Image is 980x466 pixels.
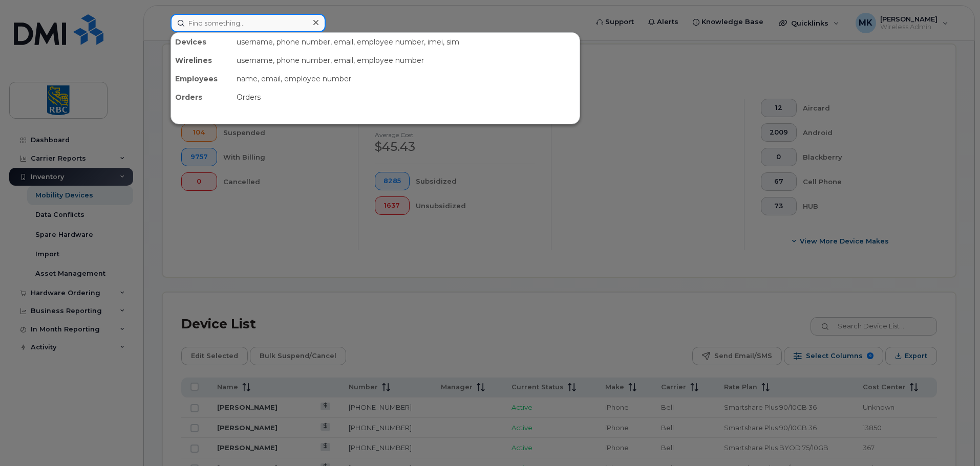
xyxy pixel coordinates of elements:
[232,51,580,70] div: username, phone number, email, employee number
[171,14,326,32] input: Find something...
[171,70,232,88] div: Employees
[232,88,580,106] div: Orders
[171,51,232,70] div: Wirelines
[171,88,232,106] div: Orders
[232,70,580,88] div: name, email, employee number
[232,33,580,51] div: username, phone number, email, employee number, imei, sim
[171,33,232,51] div: Devices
